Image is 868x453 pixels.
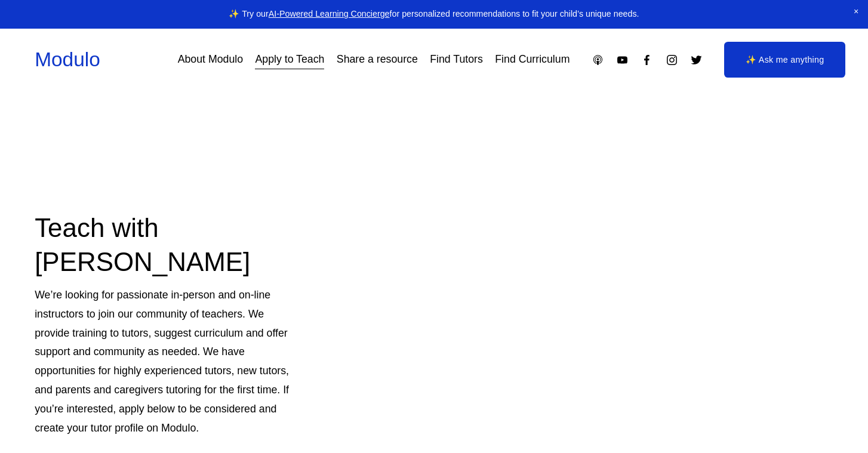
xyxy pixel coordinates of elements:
[269,9,390,19] a: AI-Powered Learning Concierge
[337,49,418,70] a: Share a resource
[35,211,297,279] h2: Teach with [PERSON_NAME]
[690,54,703,66] a: Twitter
[430,49,483,70] a: Find Tutors
[35,48,100,70] a: Modulo
[592,54,604,66] a: Apple Podcasts
[724,42,845,78] a: ✨ Ask me anything
[178,49,243,70] a: About Modulo
[616,54,629,66] a: YouTube
[35,286,297,439] p: We’re looking for passionate in-person and on-line instructors to join our community of teachers....
[495,49,570,70] a: Find Curriculum
[255,49,324,70] a: Apply to Teach
[641,54,653,66] a: Facebook
[666,54,678,66] a: Instagram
